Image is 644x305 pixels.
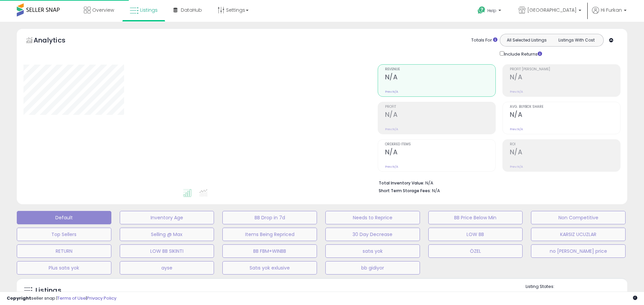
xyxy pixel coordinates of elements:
[385,127,398,131] small: Prev: N/A
[510,90,523,94] small: Prev: N/A
[325,244,420,258] button: satıs yok
[527,7,577,13] span: [GEOGRAPHIC_DATA]
[222,244,317,258] button: BB FBM+WINBB
[17,244,111,258] button: RETURN
[92,7,114,13] span: Overview
[510,68,620,71] span: Profit [PERSON_NAME]
[385,105,495,109] span: Profit
[222,211,317,224] button: BB Drop in 7d
[477,6,486,14] i: Get Help
[385,111,495,120] h2: N/A
[120,261,214,275] button: ayse
[17,261,111,275] button: Plus satıs yok
[17,228,111,241] button: Top Sellers
[385,165,398,169] small: Prev: N/A
[510,73,620,82] h2: N/A
[385,143,495,146] span: Ordered Items
[531,211,626,224] button: Non Competitive
[531,244,626,258] button: no [PERSON_NAME] price
[510,127,523,131] small: Prev: N/A
[471,37,497,44] div: Totals For
[551,36,601,45] button: Listings With Cost
[385,148,495,157] h2: N/A
[325,261,420,275] button: bb gidiyor
[472,1,508,22] a: Help
[385,73,495,82] h2: N/A
[428,211,523,224] button: BB Price Below Min
[120,211,214,224] button: Inventory Age
[510,165,523,169] small: Prev: N/A
[140,7,158,13] span: Listings
[487,8,496,13] span: Help
[601,7,622,13] span: Hi Furkan
[385,90,398,94] small: Prev: N/A
[379,178,615,186] li: N/A
[531,228,626,241] button: KARSIZ UCUZLAR
[17,211,111,224] button: Default
[510,111,620,120] h2: N/A
[432,187,440,194] span: N/A
[428,228,523,241] button: LOW BB
[510,143,620,146] span: ROI
[325,228,420,241] button: 30 Day Decrease
[428,244,523,258] button: ÖZEL
[495,50,550,58] div: Include Returns
[510,148,620,157] h2: N/A
[385,68,495,71] span: Revenue
[120,244,214,258] button: LOW BB SIKINTI
[592,7,627,22] a: Hi Furkan
[510,105,620,109] span: Avg. Buybox Share
[502,36,552,45] button: All Selected Listings
[222,261,317,275] button: Satıs yok exlusive
[34,35,78,47] h5: Analytics
[379,180,424,186] b: Total Inventory Value:
[379,188,431,194] b: Short Term Storage Fees:
[222,228,317,241] button: Items Being Repriced
[7,295,116,302] div: seller snap | |
[120,228,214,241] button: Selling @ Max
[181,7,202,13] span: DataHub
[7,295,31,301] strong: Copyright
[325,211,420,224] button: Needs to Reprice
